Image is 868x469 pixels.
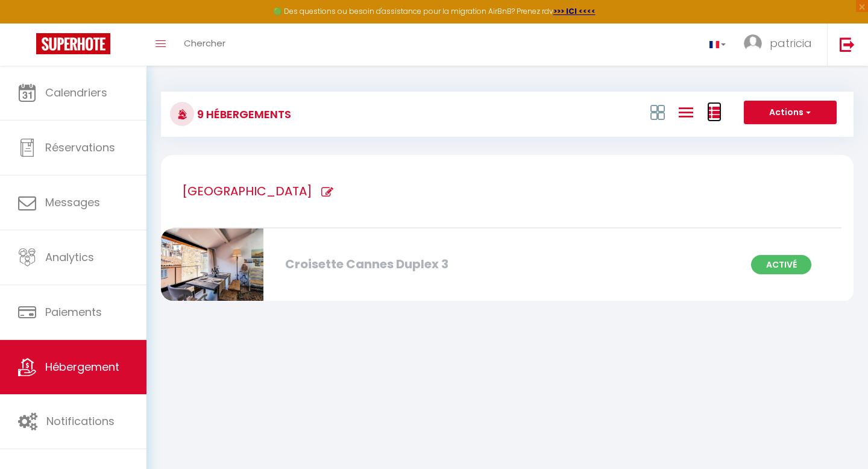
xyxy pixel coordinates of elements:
span: patricia [770,36,812,51]
h1: [GEOGRAPHIC_DATA] [182,155,312,227]
a: Vue en Liste [679,102,693,122]
a: Vue par Groupe [707,102,722,122]
a: >>> ICI <<<< [553,6,596,16]
span: Calendriers [45,85,107,100]
span: Paiements [45,304,102,319]
span: Réservations [45,140,115,155]
span: Notifications [46,414,115,429]
span: Analytics [45,250,94,265]
span: Chercher [184,37,225,49]
span: Activé [751,255,811,274]
img: logout [840,37,855,52]
div: Croisette Cannes Duplex 3 [279,255,500,274]
h3: 9 Hébergements [194,101,291,128]
a: Vue en Box [650,102,665,122]
button: Actions [744,101,837,125]
a: Chercher [175,24,234,66]
span: Messages [45,195,100,210]
span: Hébergement [45,359,119,374]
a: ... patricia [735,24,827,66]
img: Super Booking [36,33,110,54]
img: ... [744,34,762,52]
